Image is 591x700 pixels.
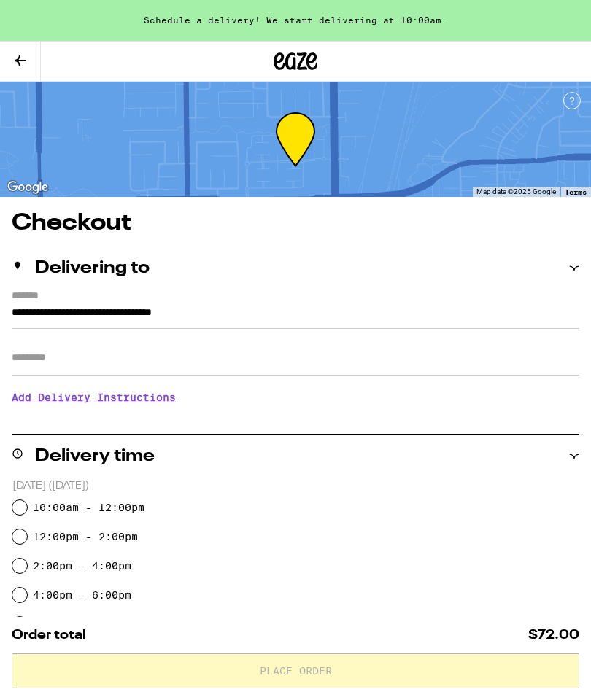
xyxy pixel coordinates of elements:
[33,531,138,542] label: 12:00pm - 2:00pm
[4,178,52,197] a: Open this area in Google Maps (opens a new window)
[12,479,579,493] p: [DATE] ([DATE])
[260,666,332,676] span: Place Order
[565,187,587,196] a: Terms
[33,589,131,601] label: 4:00pm - 6:00pm
[12,211,579,235] h1: Checkout
[33,560,131,572] label: 2:00pm - 4:00pm
[33,502,144,513] label: 10:00am - 12:00pm
[528,629,579,642] span: $72.00
[12,381,579,414] h3: Add Delivery Instructions
[35,260,150,277] h2: Delivering to
[12,653,579,688] button: Place Order
[12,629,86,642] span: Order total
[12,414,579,426] p: We'll contact you at [PHONE_NUMBER] when we arrive
[35,448,155,465] h2: Delivery time
[4,178,52,197] img: Google
[476,187,556,195] span: Map data ©2025 Google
